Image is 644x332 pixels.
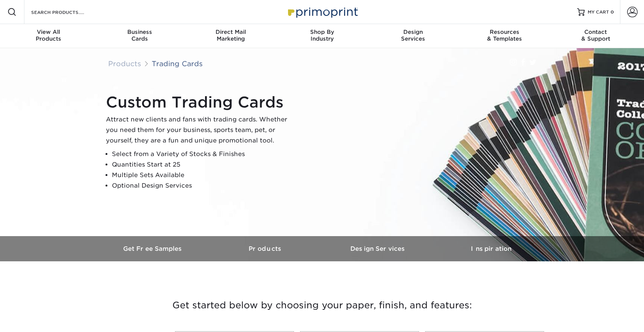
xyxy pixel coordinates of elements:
[108,59,141,68] a: Products
[322,245,435,252] h3: Design Services
[368,29,459,35] span: Design
[3,24,94,48] a: View AllProducts
[94,24,185,48] a: BusinessCards
[611,9,614,15] span: 0
[368,29,459,42] div: Services
[435,236,547,261] a: Inspiration
[94,29,185,42] div: Cards
[459,24,550,48] a: Resources& Templates
[112,180,294,191] li: Optional Design Services
[97,245,210,252] h3: Get Free Samples
[368,24,459,48] a: DesignServices
[94,29,185,35] span: Business
[285,4,360,20] img: Primoprint
[276,29,368,35] span: Shop By
[30,8,104,17] input: SEARCH PRODUCTS.....
[435,245,547,252] h3: Inspiration
[210,236,322,261] a: Products
[276,29,368,42] div: Industry
[276,24,368,48] a: Shop ByIndustry
[97,236,210,261] a: Get Free Samples
[112,159,294,170] li: Quantities Start at 25
[459,29,550,42] div: & Templates
[185,29,276,42] div: Marketing
[106,114,294,146] p: Attract new clients and fans with trading cards. Whether you need them for your business, sports ...
[185,24,276,48] a: Direct MailMarketing
[152,59,203,68] a: Trading Cards
[550,29,641,42] div: & Support
[550,29,641,35] span: Contact
[3,29,94,42] div: Products
[322,236,435,261] a: Design Services
[185,29,276,35] span: Direct Mail
[106,93,294,111] h1: Custom Trading Cards
[3,29,94,35] span: View All
[550,24,641,48] a: Contact& Support
[588,9,609,15] span: MY CART
[112,149,294,159] li: Select from a Variety of Stocks & Finishes
[210,245,322,252] h3: Products
[103,288,542,322] h3: Get started below by choosing your paper, finish, and features:
[112,170,294,180] li: Multiple Sets Available
[459,29,550,35] span: Resources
